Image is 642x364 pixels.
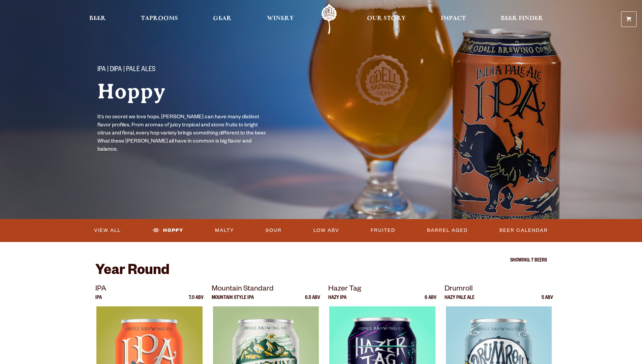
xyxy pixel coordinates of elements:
a: View All [91,223,124,238]
a: Winery [263,4,298,34]
a: Odell Home [316,4,342,34]
p: Hazy IPA [328,296,346,306]
p: 6 ABV [425,296,436,306]
a: Low ABV [311,223,342,238]
a: Gear [209,4,236,34]
p: Mountain Style IPA [212,296,254,306]
p: 5 ABV [542,296,553,306]
p: Mountain Standard [212,283,320,296]
a: Barrel Aged [424,223,470,238]
a: Impact [436,4,470,34]
a: Beer Calendar [497,223,551,238]
a: Our Story [363,4,410,34]
span: Winery [267,16,294,21]
p: 7.0 ABV [189,296,204,306]
span: Taprooms [141,16,178,21]
p: 6.5 ABV [305,296,320,306]
p: Hazer Tag [328,283,437,296]
a: Taprooms [136,4,182,34]
p: It's no secret we love hops. [PERSON_NAME] can have many distinct flavor profiles. From aromas of... [97,114,270,154]
a: Sour [263,223,284,238]
span: IPA | DIPA | Pale Ales [97,66,155,74]
a: Malty [212,223,237,238]
a: Beer Finder [496,4,548,34]
span: Beer Finder [501,16,543,21]
span: Our Story [367,16,406,21]
span: Impact [441,16,466,21]
span: Gear [213,16,232,21]
a: Hoppy [150,223,186,238]
p: Hazy Pale Ale [445,296,475,306]
h1: Hoppy [97,80,308,103]
h2: Year Round [95,264,547,280]
p: Drumroll [445,283,553,296]
a: Fruited [368,223,398,238]
a: Beer [85,4,110,34]
p: IPA [95,296,102,306]
p: IPA [95,283,204,296]
p: Showing: 7 Beers [95,258,547,264]
span: Beer [89,16,106,21]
